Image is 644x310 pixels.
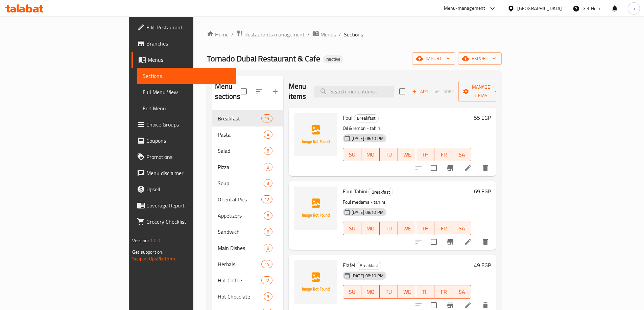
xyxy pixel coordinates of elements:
span: Coverage Report [146,201,231,209]
span: Hot Chocolate [218,292,264,301]
span: Oriental Pies [218,195,262,203]
a: Restaurants management [236,30,305,39]
span: Add [411,88,429,95]
button: SA [453,222,471,235]
button: export [458,52,502,65]
div: items [264,179,272,187]
a: Upsell [132,181,236,197]
span: Select all sections [237,84,251,98]
span: SA [456,224,469,233]
button: Add section [267,83,283,100]
div: [GEOGRAPHIC_DATA] [517,5,562,12]
div: Sandwich8 [212,224,283,240]
span: Menus [148,56,231,64]
span: Sections [143,72,231,80]
span: 8 [264,229,272,235]
span: [DATE] 08:10 PM [349,135,386,142]
button: SU [343,285,361,299]
span: Choice Groups [146,120,231,129]
button: TH [416,148,434,161]
button: SA [453,148,471,161]
span: 22 [262,277,272,284]
a: Edit menu item [464,164,472,172]
p: Foul medams - tahini [343,198,471,206]
button: Add [409,86,431,97]
span: Breakfast [354,114,378,122]
span: TU [382,287,395,297]
span: Select section [395,84,409,98]
h6: 49 EGP [474,260,491,270]
input: search [314,86,394,97]
span: MO [364,224,377,233]
h6: 55 EGP [474,113,491,122]
a: Edit menu item [464,301,472,309]
button: import [412,52,455,65]
a: Grocery Checklist [132,214,236,230]
button: TU [380,148,398,161]
nav: breadcrumb [207,30,502,39]
span: h [633,5,635,12]
span: Upsell [146,185,231,193]
div: items [261,195,272,203]
span: 14 [262,261,272,267]
div: Breakfast [368,188,393,196]
button: FR [434,285,453,299]
span: Full Menu View [143,88,231,96]
div: items [264,131,272,139]
span: FR [437,150,450,160]
span: WE [401,150,413,160]
a: Edit menu item [464,238,472,246]
span: Hot Coffee [218,276,262,284]
span: MO [364,150,377,160]
div: Hot Coffee22 [212,272,283,288]
a: Coverage Report [132,197,236,214]
span: FR [437,224,450,233]
a: Promotions [132,149,236,165]
button: WE [398,222,416,235]
div: Main Dishes8 [212,240,283,256]
button: FR [434,148,453,161]
button: MO [361,148,380,161]
span: [DATE] 08:10 PM [349,273,386,279]
span: 8 [264,213,272,219]
span: 8 [264,164,272,170]
span: MO [364,287,377,297]
span: 5 [264,148,272,154]
span: TU [382,150,395,160]
span: Foul Tahini [343,186,367,196]
div: items [264,244,272,252]
button: WE [398,285,416,299]
span: Sandwich [218,228,264,236]
span: Branches [146,39,231,48]
span: Select to update [427,161,441,175]
span: Soup [218,179,264,187]
span: 5 [264,293,272,300]
span: [DATE] 08:10 PM [349,209,386,216]
span: Edit Restaurant [146,23,231,31]
p: Oil & lemon - tahini [343,124,471,133]
span: Sections [344,30,363,38]
button: Branch-specific-item [442,234,458,250]
span: SU [346,287,359,297]
span: TU [382,224,395,233]
div: Appetizers8 [212,207,283,224]
div: items [261,114,272,122]
span: TH [419,224,432,233]
div: items [261,276,272,284]
span: Salad [218,147,264,155]
a: Branches [132,35,236,52]
span: Menu disclaimer [146,169,231,177]
div: Pasta [218,131,264,139]
span: Foul [343,113,353,123]
div: items [261,260,272,268]
span: Main Dishes [218,244,264,252]
button: delete [477,234,494,250]
button: Branch-specific-item [442,160,458,176]
span: Breakfast [218,114,262,122]
button: SA [453,285,471,299]
span: Pizza [218,163,264,171]
div: Pizza8 [212,159,283,175]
